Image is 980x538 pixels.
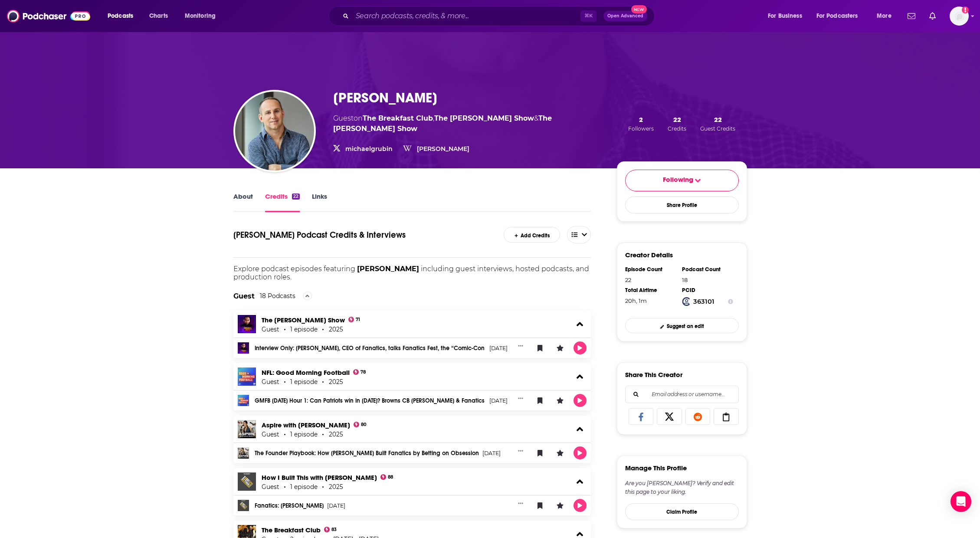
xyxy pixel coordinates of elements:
[7,8,90,24] img: Podchaser - Follow, Share and Rate Podcasts
[434,114,534,122] a: The Dan Patrick Show
[665,115,689,132] button: 22Credits
[102,9,144,23] button: open menu
[625,251,673,259] h3: Creator Details
[567,226,591,243] button: open menu
[238,500,249,511] img: Fanatics: Michael Rubin
[108,10,133,22] span: Podcasts
[682,276,733,283] div: 18
[363,114,433,122] a: The Breakfast Club
[238,342,249,354] img: Interview Only: Michael Rubin, CEO of Fanatics, talks Fanatics Fest, the “Comic-Con of sports,” a...
[554,394,567,407] button: Leave a Rating
[673,115,681,124] span: 22
[714,115,722,124] span: 22
[625,276,676,283] div: 22
[233,226,487,243] h1: Michael Rubin's Podcast Credits & Interviews
[179,9,227,23] button: open menu
[233,281,591,311] div: The Guest is an outside party who makes an on-air appearance on an episode, often as a participan...
[312,192,327,212] a: Links
[628,125,654,132] span: Followers
[768,10,802,22] span: For Business
[331,528,337,531] span: 83
[625,170,739,191] button: Following
[353,369,366,375] a: 78
[354,422,367,427] a: 80
[871,9,902,23] button: open menu
[265,192,300,212] a: Credits22
[262,473,377,482] a: How I Built This with Guy Raz
[625,464,687,472] h3: Manage This Profile
[185,10,216,22] span: Monitoring
[504,227,560,242] a: Add Credits
[333,114,354,122] span: Guest
[625,479,739,496] div: Are you [PERSON_NAME]? Verify and edit this page to your liking.
[515,341,527,350] button: Show More Button
[926,9,939,23] a: Show notifications dropdown
[625,197,739,213] button: Share Profile
[698,115,738,132] button: 22Guest Credits
[682,297,691,306] img: Podchaser Creator ID logo
[574,394,587,407] button: Play
[950,7,969,26] span: Logged in as BerkMarc
[534,341,547,354] button: Bookmark Episode
[728,297,733,306] button: Show Info
[260,292,295,300] div: 18 Podcasts
[625,297,647,304] span: 20 hours, 1 minute, 9 seconds
[262,378,343,385] div: Guest 1 episode 2025
[607,14,643,18] span: Open Advanced
[515,499,527,508] button: Show More Button
[345,145,393,153] a: michaelgrubin
[554,446,567,459] button: Leave a Rating
[657,408,682,425] a: Share on X/Twitter
[292,194,300,200] div: 22
[951,491,971,512] div: Open Intercom Messenger
[238,420,256,438] img: Aspire with Emma Grede
[380,474,393,480] a: 88
[357,265,419,273] span: [PERSON_NAME]
[950,7,969,26] button: Show profile menu
[668,125,686,132] span: Credits
[625,503,739,520] button: Claim Profile
[388,476,393,479] span: 88
[433,114,434,122] span: ,
[574,446,587,459] button: Play
[144,9,173,23] a: Charts
[238,315,256,333] img: The Stephen A. Smith Show
[625,318,739,333] a: Suggest an edit
[816,10,858,22] span: For Podcasters
[534,114,538,122] span: &
[238,395,249,406] img: GMFB Tuesday Hour 1: Can Patriots win in 2025? Browns CB Greg Newsome II & Fanatics CEO Michael R...
[352,9,580,23] input: Search podcasts, credits, & more...
[685,408,711,425] a: Share on Reddit
[255,503,324,509] a: Fanatics: [PERSON_NAME]
[603,11,647,21] button: Open AdvancedNew
[950,7,969,26] img: User Profile
[262,421,350,429] a: Aspire with Emma Grede
[682,287,733,294] div: PCID
[811,9,871,23] button: open menu
[262,316,345,324] a: The Stephen A. Smith Show
[700,125,735,132] span: Guest Credits
[233,265,591,281] p: Explore podcast episodes featuring including guest interviews, hosted podcasts, and production ro...
[554,499,567,512] button: Leave a Rating
[262,368,350,377] a: NFL: Good Morning Football
[255,345,486,351] a: Interview Only: [PERSON_NAME], CEO of Fanatics, talks Fanatics Fest, the “Comic-Con of sports,” a...
[417,145,469,153] a: [PERSON_NAME]
[962,7,969,13] svg: Add a profile image
[489,398,508,404] span: [DATE]
[625,386,739,403] div: Search followers
[149,10,168,22] span: Charts
[255,398,486,404] a: GMFB [DATE] Hour 1: Can Patriots win in [DATE]? Browns CB [PERSON_NAME] & Fanatics CEO [PERSON_NA...
[625,371,682,379] h3: Share This Creator
[348,317,361,322] a: 71
[233,192,253,212] a: About
[262,326,343,333] div: Guest 1 episode 2025
[534,394,547,407] button: Bookmark Episode
[625,266,676,273] div: Episode Count
[877,10,892,22] span: More
[262,431,343,438] div: Guest 1 episode 2025
[489,345,508,351] span: [DATE]
[554,341,567,354] button: Leave a Rating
